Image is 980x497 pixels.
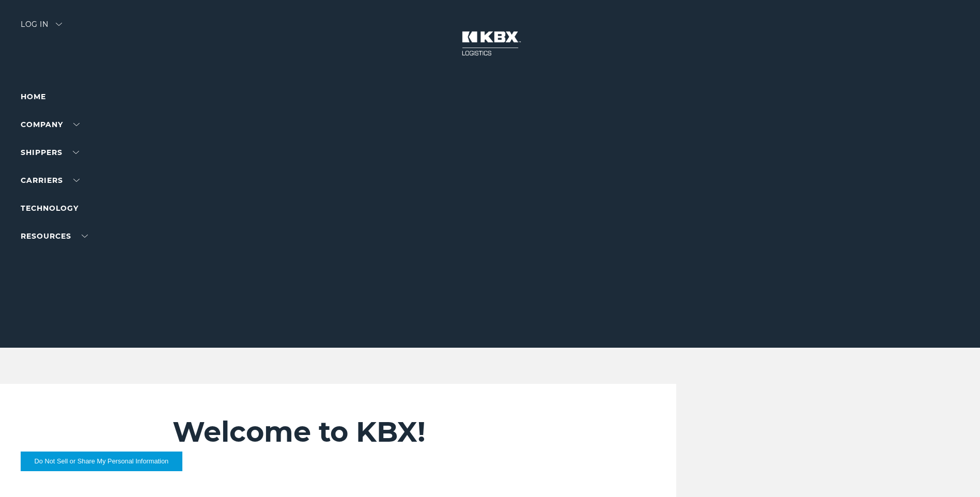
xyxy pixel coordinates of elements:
div: Log in [21,21,62,36]
a: SHIPPERS [21,148,79,157]
a: RESOURCES [21,231,88,241]
img: arrow [56,23,62,26]
a: Technology [21,204,79,213]
img: kbx logo [452,21,529,66]
a: Company [21,120,80,129]
h2: Welcome to KBX! [173,415,614,449]
a: Carriers [21,176,80,185]
a: Home [21,92,46,101]
button: Do Not Sell or Share My Personal Information [21,452,182,471]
